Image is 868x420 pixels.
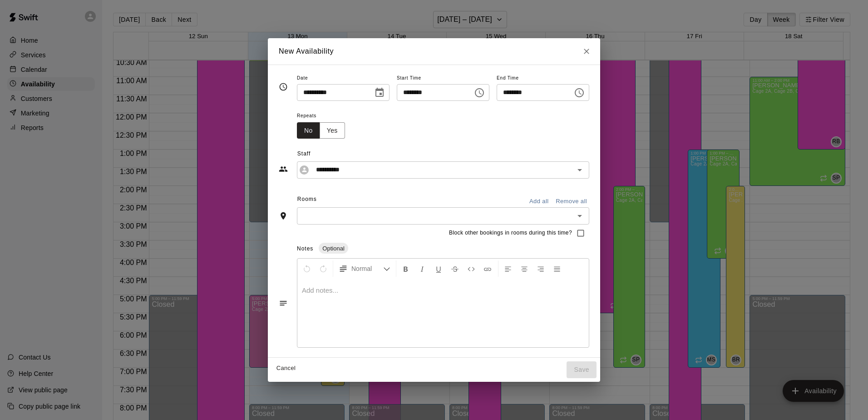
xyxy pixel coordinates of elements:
[497,72,589,85] span: End Time
[414,260,430,277] button: Format Italics
[431,260,446,277] button: Format Underline
[397,72,489,85] span: Start Time
[297,72,390,85] span: Date
[271,361,301,375] button: Cancel
[297,196,317,202] span: Rooms
[297,122,320,139] button: No
[297,110,352,122] span: Repeats
[500,260,516,277] button: Left Align
[464,260,479,277] button: Insert Code
[449,229,572,238] span: Block other bookings in rooms during this time?
[319,245,348,252] span: Optional
[524,195,553,209] button: Add all
[517,260,532,277] button: Center Align
[297,245,313,252] span: Notes
[299,260,315,277] button: Undo
[297,122,345,139] div: outlined button group
[320,122,345,139] button: Yes
[573,164,586,176] button: Open
[279,299,288,308] svg: Notes
[553,195,589,209] button: Remove all
[279,82,288,91] svg: Timing
[316,260,331,277] button: Redo
[480,260,495,277] button: Insert Link
[573,210,586,222] button: Open
[351,264,383,273] span: Normal
[297,147,589,161] span: Staff
[335,260,394,277] button: Formatting Options
[279,165,288,174] svg: Staff
[570,84,588,102] button: Choose time, selected time is 10:30 AM
[398,260,414,277] button: Format Bold
[533,260,548,277] button: Right Align
[370,84,389,102] button: Choose date, selected date is Oct 13, 2025
[447,260,463,277] button: Format Strikethrough
[470,84,488,102] button: Choose time, selected time is 10:00 AM
[279,211,288,220] svg: Rooms
[578,43,595,60] button: Close
[549,260,565,277] button: Justify Align
[279,45,334,57] h6: New Availability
